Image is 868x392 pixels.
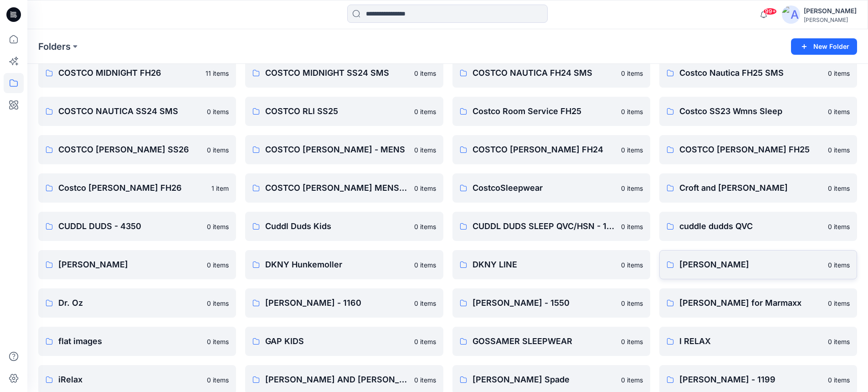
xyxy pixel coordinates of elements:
p: 0 items [828,298,850,308]
div: [PERSON_NAME] [804,5,857,16]
p: COSTCO MIDNIGHT FH26 [58,67,200,79]
p: DKNY LINE [473,258,616,271]
a: DKNY Hunkemoller0 items [245,250,443,279]
a: Costco SS23 Wmns Sleep0 items [659,97,857,126]
a: COSTCO [PERSON_NAME] FH240 items [452,135,650,164]
p: COSTCO NAUTICA FH24 SMS [473,67,616,79]
p: [PERSON_NAME] for Marmaxx [679,297,822,309]
a: COSTCO [PERSON_NAME] SS260 items [38,135,236,164]
p: 0 items [828,183,850,193]
p: 0 items [207,298,229,308]
p: Cuddl Duds Kids [265,220,408,233]
p: COSTCO [PERSON_NAME] SS26 [58,143,201,156]
a: [PERSON_NAME]0 items [38,250,236,279]
p: 0 items [414,337,436,346]
a: COSTCO NAUTICA SS24 SMS0 items [38,97,236,126]
p: GAP KIDS [265,335,408,348]
a: DKNY LINE0 items [452,250,650,279]
a: CUDDL DUDS - 43500 items [38,212,236,241]
p: iRelax [58,373,201,386]
a: [PERSON_NAME]0 items [659,250,857,279]
p: 0 items [621,375,643,385]
p: [PERSON_NAME] - 1160 [265,297,408,309]
p: [PERSON_NAME] [58,258,201,271]
p: 0 items [621,260,643,270]
p: 0 items [828,107,850,116]
p: 0 items [621,68,643,78]
a: COSTCO RLI SS250 items [245,97,443,126]
p: [PERSON_NAME] Spade [473,373,616,386]
p: 0 items [414,260,436,270]
p: 0 items [207,375,229,385]
p: 0 items [828,68,850,78]
a: COSTCO [PERSON_NAME] FH250 items [659,135,857,164]
p: 0 items [414,222,436,231]
a: [PERSON_NAME] - 11600 items [245,288,443,318]
p: 0 items [414,145,436,155]
p: 0 items [207,337,229,346]
p: 0 items [414,68,436,78]
p: Costco SS23 Wmns Sleep [679,105,822,118]
p: COSTCO [PERSON_NAME] FH24 [473,143,616,156]
p: Costco [PERSON_NAME] FH26 [58,182,206,194]
a: GAP KIDS0 items [245,327,443,356]
a: Dr. Oz0 items [38,288,236,318]
p: CUDDL DUDS - 4350 [58,220,201,233]
button: New Folder [791,38,857,55]
a: COSTCO NAUTICA FH24 SMS0 items [452,58,650,88]
p: 0 items [621,222,643,231]
p: COSTCO MIDNIGHT SS24 SMS [265,67,408,79]
a: Croft and [PERSON_NAME]0 items [659,173,857,203]
p: 1 item [211,183,229,193]
p: I RELAX [679,335,822,348]
p: COSTCO [PERSON_NAME] MENS SS24 [265,182,408,194]
p: COSTCO RLI SS25 [265,105,408,118]
a: cuddle dudds QVC0 items [659,212,857,241]
p: 0 items [828,222,850,231]
p: 0 items [621,183,643,193]
a: [PERSON_NAME] for Marmaxx0 items [659,288,857,318]
a: Costco Nautica FH25 SMS0 items [659,58,857,88]
a: Costco Room Service FH250 items [452,97,650,126]
p: 0 items [621,298,643,308]
p: 0 items [414,298,436,308]
a: CUDDL DUDS SLEEP QVC/HSN - 11260 items [452,212,650,241]
p: [PERSON_NAME] AND [PERSON_NAME] [265,373,408,386]
p: 0 items [621,337,643,346]
a: COSTCO [PERSON_NAME] MENS SS240 items [245,173,443,203]
span: 99+ [763,8,777,15]
p: COSTCO NAUTICA SS24 SMS [58,105,201,118]
p: 0 items [207,222,229,231]
a: Costco [PERSON_NAME] FH261 item [38,173,236,203]
p: [PERSON_NAME] [679,258,822,271]
p: Costco Room Service FH25 [473,105,616,118]
p: 0 items [207,107,229,116]
p: [PERSON_NAME] - 1199 [679,373,822,386]
a: flat images0 items [38,327,236,356]
p: DKNY Hunkemoller [265,258,408,271]
a: COSTCO MIDNIGHT SS24 SMS0 items [245,58,443,88]
p: CUDDL DUDS SLEEP QVC/HSN - 1126 [473,220,616,233]
p: 0 items [828,375,850,385]
p: Costco Nautica FH25 SMS [679,67,822,79]
p: COSTCO [PERSON_NAME] - MENS [265,143,408,156]
p: flat images [58,335,201,348]
a: GOSSAMER SLEEPWEAR0 items [452,327,650,356]
p: CostcoSleepwear [473,182,616,194]
p: 0 items [621,145,643,155]
a: COSTCO MIDNIGHT FH2611 items [38,58,236,88]
a: I RELAX0 items [659,327,857,356]
p: [PERSON_NAME] - 1550 [473,297,616,309]
p: COSTCO [PERSON_NAME] FH25 [679,143,822,156]
p: Dr. Oz [58,297,201,309]
p: 0 items [621,107,643,116]
a: Cuddl Duds Kids0 items [245,212,443,241]
p: 0 items [828,260,850,270]
p: 0 items [414,107,436,116]
p: Folders [38,40,71,53]
div: [PERSON_NAME] [804,16,857,23]
p: 0 items [207,260,229,270]
p: 0 items [828,145,850,155]
p: Croft and [PERSON_NAME] [679,182,822,194]
a: [PERSON_NAME] - 15500 items [452,288,650,318]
